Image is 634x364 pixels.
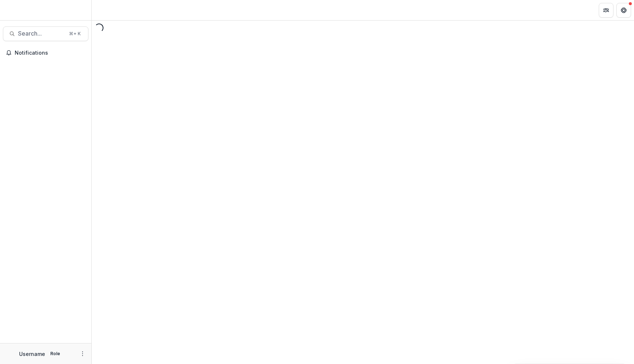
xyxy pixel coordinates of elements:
button: Get Help [616,3,631,18]
div: ⌘ + K [68,30,82,38]
button: Search... [3,26,88,41]
span: Search... [18,30,65,37]
button: More [78,349,87,358]
p: Role [48,350,62,357]
p: Username [19,350,45,358]
button: Partners [599,3,613,18]
button: Notifications [3,47,88,59]
span: Notifications [15,50,85,56]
